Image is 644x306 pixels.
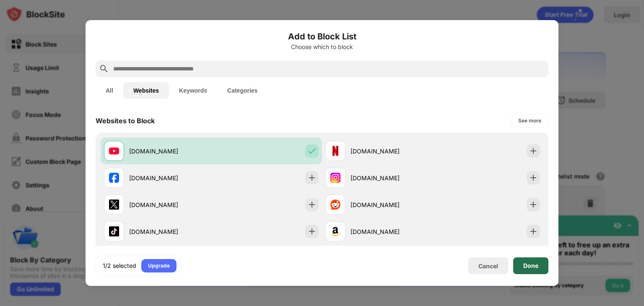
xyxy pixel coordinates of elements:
div: Upgrade [148,262,170,270]
img: favicons [330,146,340,156]
div: See more [518,117,541,125]
h6: Add to Block List [96,30,548,43]
img: favicons [330,200,340,210]
img: favicons [109,146,119,156]
button: Keywords [169,82,217,99]
div: [DOMAIN_NAME] [351,200,433,209]
img: favicons [109,200,119,210]
div: Choose which to block [96,44,548,50]
img: favicons [109,226,119,236]
button: Websites [123,82,169,99]
img: favicons [330,226,340,236]
div: 1/2 selected [103,262,136,270]
div: [DOMAIN_NAME] [129,174,211,182]
button: All [96,82,123,99]
img: favicons [330,173,340,183]
div: Websites to Block [96,117,155,125]
div: [DOMAIN_NAME] [351,174,433,182]
div: [DOMAIN_NAME] [129,200,211,209]
div: Done [523,262,538,269]
div: [DOMAIN_NAME] [351,147,433,156]
div: Cancel [478,262,498,270]
button: Categories [217,82,267,99]
div: [DOMAIN_NAME] [351,227,433,236]
img: favicons [109,173,119,183]
img: search.svg [99,64,109,74]
div: [DOMAIN_NAME] [129,227,211,236]
div: [DOMAIN_NAME] [129,147,211,156]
